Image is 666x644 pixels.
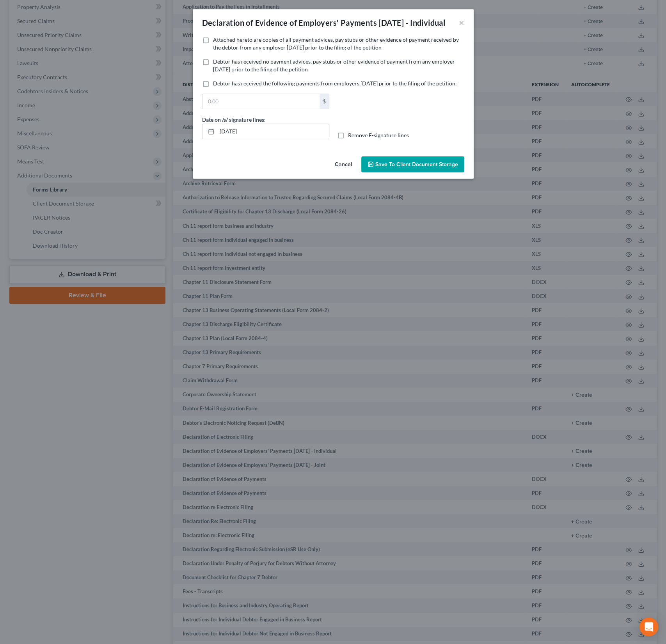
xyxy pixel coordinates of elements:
[361,156,464,173] button: Save to Client Document Storage
[375,161,458,168] span: Save to Client Document Storage
[202,94,320,109] input: 0.00
[202,115,266,124] label: Date on /s/ signature lines:
[639,617,658,636] div: Open Intercom Messenger
[459,18,464,27] button: ×
[329,157,358,173] button: Cancel
[213,80,457,87] span: Debtor has received the following payments from employers [DATE] prior to the filing of the petit...
[217,124,329,139] input: MM/DD/YYYY
[213,58,455,73] span: Debtor has received no payment advices, pay stubs or other evidence of payment from any employer ...
[202,17,445,28] div: Declaration of Evidence of Employers' Payments [DATE] - Individual
[320,94,329,109] div: $
[213,36,459,51] span: Attached hereto are copies of all payment advices, pay stubs or other evidence of payment receive...
[348,132,409,138] span: Remove E-signature lines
